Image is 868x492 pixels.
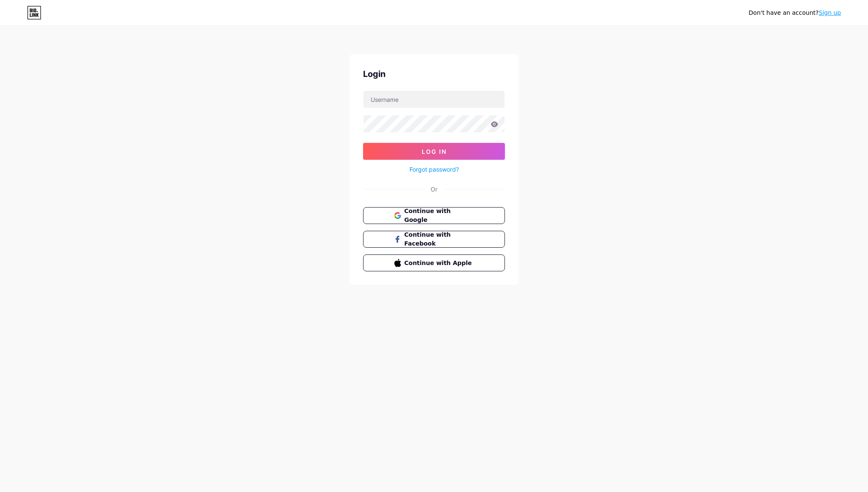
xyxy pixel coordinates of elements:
[404,230,474,248] span: Continue with Facebook
[363,254,505,271] button: Continue with Apple
[410,165,459,174] a: Forgot password?
[363,91,505,108] input: Username
[363,231,505,248] button: Continue with Facebook
[363,207,505,224] button: Continue with Google
[363,143,505,160] button: Log In
[404,207,474,224] span: Continue with Google
[819,9,841,16] a: Sign up
[422,148,447,155] span: Log In
[404,259,474,268] span: Continue with Apple
[749,8,841,17] div: Don't have an account?
[431,185,437,194] div: Or
[363,68,505,80] div: Login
